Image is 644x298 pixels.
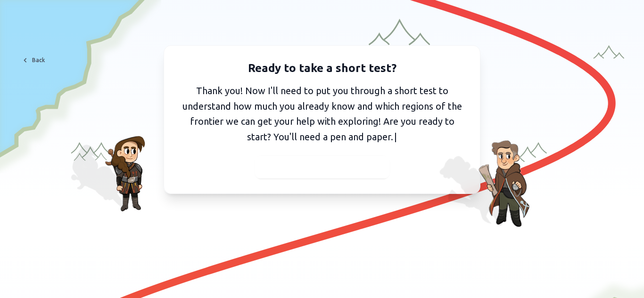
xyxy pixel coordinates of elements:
button: I've got my pen and paper [256,156,389,178]
span: | [394,131,397,142]
button: Back [15,53,50,68]
p: Thank you! Now I'll need to put you through a short test to understand how much you already know ... [179,83,465,145]
h2: Ready to take a short test? [179,61,465,76]
span: I've got my pen and paper [271,161,374,174]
